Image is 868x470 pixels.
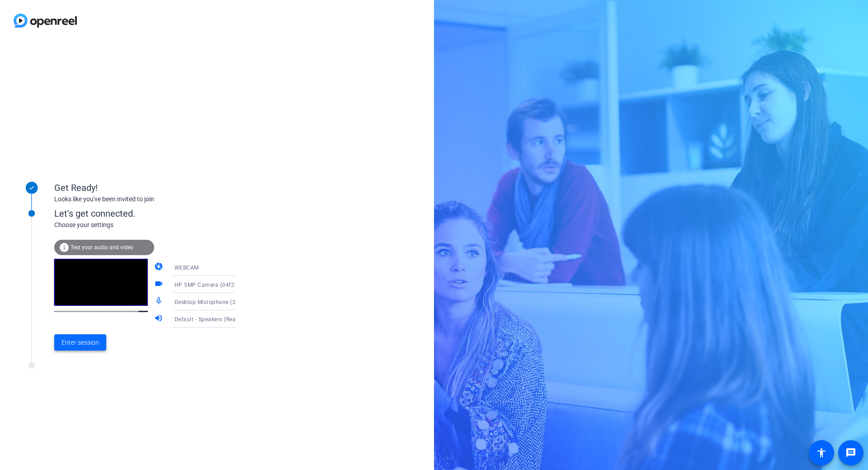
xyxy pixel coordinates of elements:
div: Get Ready! [54,181,235,195]
div: Looks like you've been invited to join [54,195,235,204]
div: Let's get connected. [54,207,254,220]
span: Desktop Microphone (2- Microsoft® LifeCam HD-3000) (045e:0810) [175,298,353,305]
span: Enter session [61,338,99,347]
mat-icon: volume_up [154,313,165,324]
span: Test your audio and video [71,244,133,251]
span: WEBCAM [175,265,199,271]
mat-icon: accessibility [816,447,827,458]
button: Enter session [54,334,106,351]
mat-icon: camera [154,262,165,273]
div: Choose your settings [54,220,254,230]
mat-icon: message [845,447,856,458]
mat-icon: mic_none [154,296,165,307]
mat-icon: videocam [154,279,165,290]
span: Default - Speakers (Realtek(R) Audio) [175,315,272,323]
mat-icon: info [59,242,70,253]
span: HP 5MP Camera (04f2:b7e9) [175,281,251,288]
